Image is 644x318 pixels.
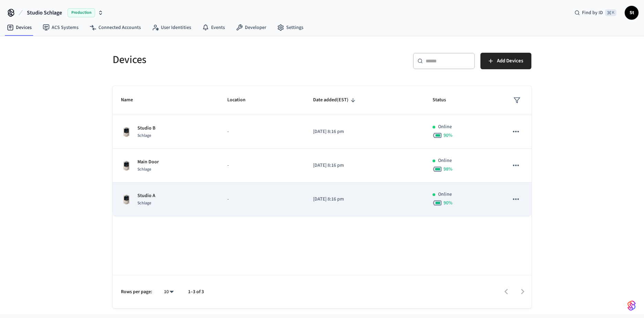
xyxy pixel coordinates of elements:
a: User Identities [146,21,197,34]
p: Studio B [137,125,155,132]
p: [DATE] 8:16 pm [313,162,416,169]
img: Schlage Sense Smart Deadbolt with Camelot Trim, Front [121,160,132,171]
span: Studio Schlage [27,9,62,17]
span: Find by ID [582,9,603,16]
a: Settings [272,21,309,34]
span: 98 % [444,166,453,173]
a: ACS Systems [37,21,84,34]
p: [DATE] 8:16 pm [313,128,416,135]
img: SeamLogoGradient.69752ec5.svg [627,300,636,311]
span: ⌘ K [605,9,616,16]
p: - [227,162,297,169]
span: Name [121,95,142,105]
p: Online [438,191,452,198]
span: Schlage [137,166,151,172]
div: 10 [160,287,177,297]
a: Devices [1,21,37,34]
a: Events [197,21,230,34]
button: St [625,6,638,20]
p: Studio A [137,192,155,199]
span: Status [433,95,455,105]
span: Location [227,95,255,105]
table: sticky table [113,86,531,216]
span: Schlage [137,133,151,139]
button: Add Devices [480,53,531,69]
span: 90 % [444,199,453,206]
p: 1–3 of 3 [188,288,204,296]
p: - [227,196,297,203]
span: Schlage [137,200,151,206]
div: Find by ID⌘ K [569,7,622,19]
p: Rows per page: [121,288,152,296]
span: Date added(EST) [313,95,357,105]
a: Developer [230,21,272,34]
span: Production [67,8,95,17]
p: Online [438,123,452,131]
span: Add Devices [497,57,523,65]
p: [DATE] 8:16 pm [313,196,416,203]
img: Schlage Sense Smart Deadbolt with Camelot Trim, Front [121,194,132,205]
a: Connected Accounts [84,21,146,34]
p: Main Door [137,158,159,166]
p: - [227,128,297,135]
span: St [625,7,638,19]
span: 90 % [444,132,453,139]
img: Schlage Sense Smart Deadbolt with Camelot Trim, Front [121,126,132,137]
h5: Devices [113,53,318,67]
p: Online [438,157,452,164]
